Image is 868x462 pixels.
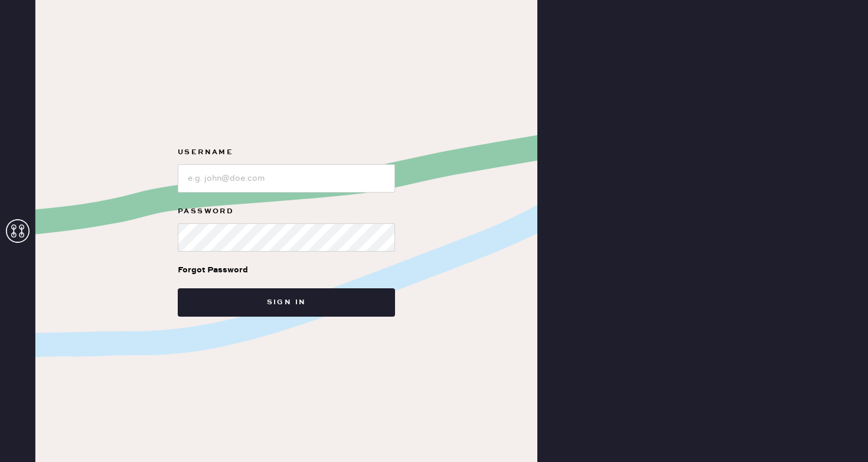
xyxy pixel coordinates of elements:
label: Password [178,204,395,219]
a: Forgot Password [178,252,248,288]
button: Sign in [178,288,395,317]
input: e.g. john@doe.com [178,164,395,193]
label: Username [178,145,395,160]
div: Forgot Password [178,263,248,276]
